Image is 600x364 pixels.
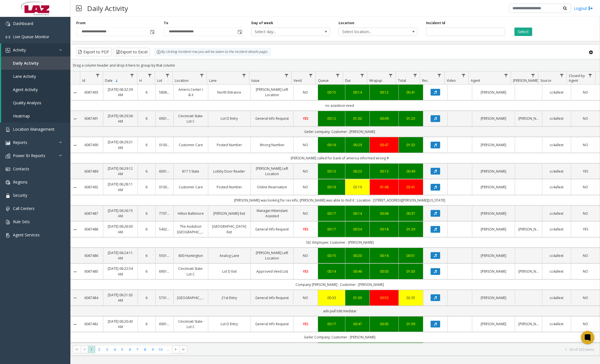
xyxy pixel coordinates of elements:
a: 21st Entry [212,295,247,300]
a: Collapse Details [71,296,80,300]
a: 550131 [159,253,170,258]
a: 00:46 [349,269,366,274]
div: 00:37 [402,211,420,216]
a: 770769 [159,211,170,216]
div: 02:19 [349,184,366,190]
a: 6067482 [83,321,100,327]
a: [DATE] 06:32:39 AM [107,87,134,98]
a: 00:47 [373,142,395,148]
span: Security [13,193,27,198]
a: Online Reservation [254,184,290,190]
a: Total Filter Menu [411,72,419,79]
span: Select location... [339,28,402,36]
a: 6067492 [83,184,100,190]
a: 01:09 [349,295,366,300]
a: [PERSON_NAME] [476,169,511,174]
a: 817 S State [177,169,205,174]
span: NO [583,295,588,300]
div: 00:17 [321,211,342,216]
span: Agent Services [13,232,40,238]
a: [PERSON_NAME] [476,227,511,232]
img: 'icon' [6,233,10,238]
span: NO [303,143,308,147]
div: 01:23 [402,116,420,121]
a: NO [574,90,596,95]
span: Toggle popup [236,28,243,36]
img: infoIcon.svg [156,50,161,54]
div: 00:16 [373,253,395,258]
a: [DATE] 06:29:21 AM [107,139,134,150]
a: 800 Huntington [177,253,205,258]
label: Incident Id [426,21,445,26]
span: NO [583,90,588,95]
a: [PERSON_NAME] Exit [212,211,247,216]
a: 00:33 [321,295,342,300]
a: 01:03 [402,269,420,274]
div: 00:06 [373,211,395,216]
a: 00:51 [402,253,420,258]
a: 690132 [159,116,170,121]
div: 00:12 [373,90,395,95]
div: 00:12 [321,116,342,121]
a: 570105 [159,295,170,300]
a: NO [574,211,596,216]
span: NO [303,90,308,95]
a: 00:03 [373,269,395,274]
img: 'icon' [6,167,10,171]
span: Agent Activity [13,87,38,92]
td: Geiler company; Customer : [PERSON_NAME] [80,126,600,137]
a: General Info Request [254,295,290,300]
a: Location Filter Menu [198,72,205,79]
a: Collapse Details [71,270,80,274]
a: The Audubon [GEOGRAPHIC_DATA] [177,224,205,234]
a: 00:54 [349,227,366,232]
a: [PERSON_NAME] [476,90,511,95]
a: 010016 [159,184,170,190]
a: [DATE] 06:20:43 AM [107,319,134,329]
a: 6 [141,90,152,95]
a: Logout [574,5,593,11]
a: 01:29 [402,227,420,232]
a: 6 [141,184,152,190]
span: NO [303,169,308,174]
a: 00:14 [349,90,366,95]
div: 01:06 [373,184,395,190]
a: Cincinnati State-Lot C [177,266,205,277]
span: NO [303,295,308,300]
a: Lobby Door Reader [212,169,247,174]
a: [PERSON_NAME] [518,227,539,232]
a: Heatmap [1,109,70,123]
a: Closed by Agent Filter Menu [586,72,594,79]
a: Approved Vend List [254,269,290,274]
a: [DATE] 06:29:12 AM [107,166,134,177]
a: 6 [141,116,152,121]
div: 00:18 [373,227,395,232]
a: 00:15 [321,90,342,95]
td: no assistnce need [80,100,600,111]
a: Cincinnati State-Lot C [177,113,205,124]
a: 6067488 [83,227,100,232]
a: 540291 [159,227,170,232]
a: Id Filter Menu [94,72,102,79]
a: [PERSON_NAME] [518,269,539,274]
label: To [164,21,168,26]
span: Live Queue Monitor [13,34,49,39]
span: YES [303,116,308,121]
a: Collapse Details [71,117,80,121]
a: 03:41 [402,184,420,190]
a: Rec. Filter Menu [435,72,443,79]
span: NO [583,185,588,189]
div: 01:02 [349,116,366,121]
a: 00:49 [402,169,420,174]
div: 00:53 [373,295,395,300]
label: Location [339,21,354,26]
a: 00:09 [373,116,395,121]
span: Toggle popup [149,28,155,36]
a: Agent Filter Menu [502,72,510,79]
span: NO [303,185,308,189]
a: [PERSON_NAME] [476,253,511,258]
a: Collapse Details [71,91,80,95]
a: 00:41 [402,90,420,95]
